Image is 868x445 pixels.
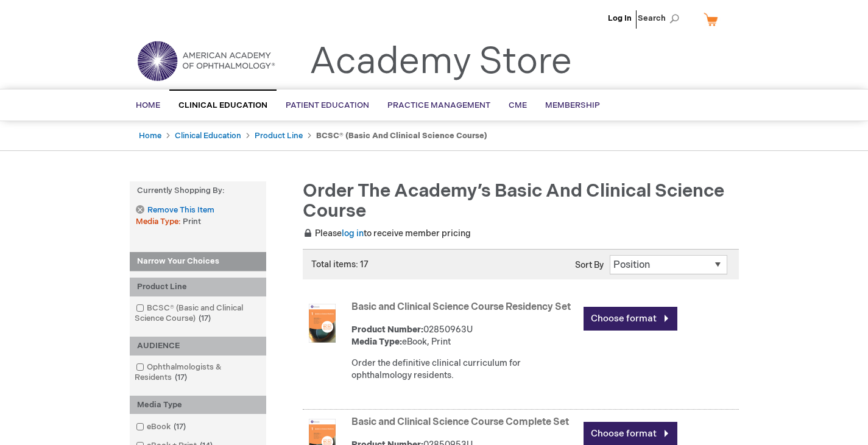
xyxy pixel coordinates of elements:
[136,217,183,226] span: Media Type
[136,100,160,110] span: Home
[147,205,214,216] span: Remove This Item
[175,131,241,141] a: Clinical Education
[608,13,632,23] a: Log In
[130,252,266,272] strong: Narrow Your Choices
[311,259,369,270] span: Total items: 17
[351,357,577,382] div: Order the definitive clinical curriculum for ophthalmology residents.
[351,337,402,347] strong: Media Type:
[342,228,364,239] a: log in
[130,337,266,356] div: AUDIENCE
[575,260,604,270] label: Sort By
[509,100,527,110] span: CME
[133,303,263,324] a: BCSC® (Basic and Clinical Science Course)17
[136,205,214,215] a: Remove This Item
[130,181,266,200] strong: Currently Shopping by:
[196,314,214,323] span: 17
[387,100,490,110] span: Practice Management
[316,131,487,141] strong: BCSC® (Basic and Clinical Science Course)
[545,100,600,110] span: Membership
[638,6,684,30] span: Search
[351,416,569,428] a: Basic and Clinical Science Course Complete Set
[351,301,571,313] a: Basic and Clinical Science Course Residency Set
[303,304,342,343] img: Basic and Clinical Science Course Residency Set
[139,131,161,141] a: Home
[584,307,677,331] a: Choose format
[172,373,190,382] span: 17
[303,228,471,239] span: Please to receive member pricing
[286,100,369,110] span: Patient Education
[183,217,201,226] span: Print
[133,421,191,433] a: eBook17
[351,324,577,348] div: 02850963U eBook, Print
[309,40,572,84] a: Academy Store
[303,180,724,222] span: Order the Academy’s Basic and Clinical Science Course
[130,396,266,415] div: Media Type
[130,278,266,296] div: Product Line
[133,362,263,384] a: Ophthalmologists & Residents17
[171,422,189,432] span: 17
[351,324,423,335] strong: Product Number:
[178,100,267,110] span: Clinical Education
[255,131,303,141] a: Product Line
